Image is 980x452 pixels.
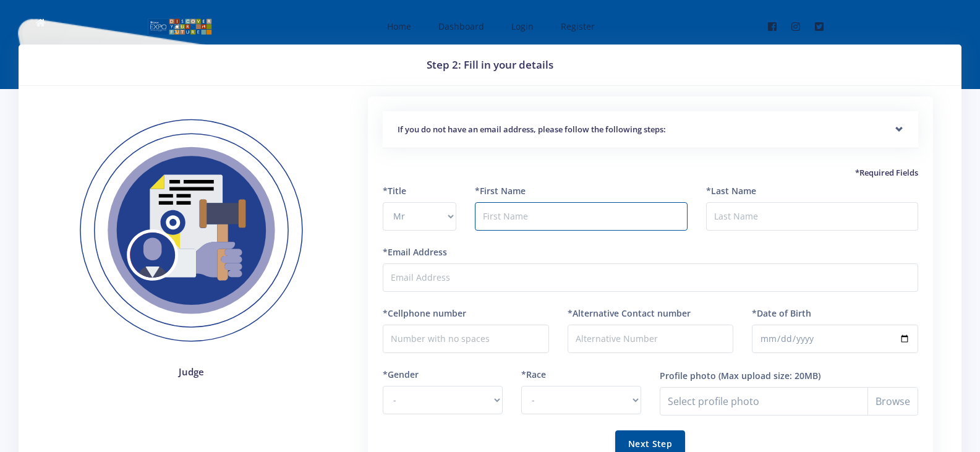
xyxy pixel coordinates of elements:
[561,20,595,32] span: Register
[548,10,605,43] a: Register
[568,307,691,320] label: *Alternative Contact number
[475,184,526,197] label: *First Name
[383,368,419,381] label: *Gender
[375,10,421,43] a: Home
[718,369,820,382] label: (Max upload size: 20MB)
[147,17,212,36] img: logo01.png
[511,20,534,32] span: Login
[383,245,447,258] label: *Email Address
[383,184,406,197] label: *Title
[706,184,756,197] label: *Last Name
[521,368,546,381] label: *Race
[383,167,918,179] h5: *Required Fields
[383,307,466,320] label: *Cellphone number
[438,20,484,32] span: Dashboard
[475,202,687,231] input: First Name
[387,20,411,32] span: Home
[706,202,918,231] input: Last Name
[752,307,811,320] label: *Date of Birth
[398,124,903,136] h5: If you do not have an email address, please follow the following steps:
[568,325,734,353] input: Alternative Number
[57,365,326,379] h4: Judge
[33,57,947,73] h3: Step 2: Fill in your details
[426,10,494,43] a: Dashboard
[660,369,716,382] label: Profile photo
[57,96,326,365] img: Judges
[383,325,549,353] input: Number with no spaces
[499,10,543,43] a: Login
[383,263,918,292] input: Email Address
